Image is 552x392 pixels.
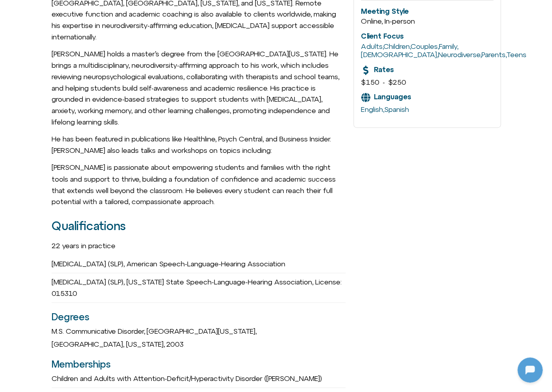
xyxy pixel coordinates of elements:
span: [GEOGRAPHIC_DATA], [US_STATE], [52,340,165,348]
span: Meeting Style [361,7,408,15]
h3: Memberships [52,356,346,371]
p: [PERSON_NAME] is passionate about empowering students and families with the right tools and suppo... [52,162,346,207]
a: Couples [410,42,437,50]
span: Rates [374,65,393,74]
span: $150 [361,78,379,86]
a: Adults [361,42,382,50]
a: Children [383,42,409,50]
a: English [361,105,383,113]
span: M.S. Communicative Disorder, [52,327,145,335]
a: Parents [481,50,505,59]
div: [MEDICAL_DATA] (SLP), American Speech-Language-Hearing Association [52,255,346,273]
a: Teens [506,50,526,59]
p: [PERSON_NAME] holds a master’s degree from the [GEOGRAPHIC_DATA][US_STATE]. He brings a multidisc... [52,48,346,128]
span: Client Focus [361,32,403,40]
a: Spanish [384,105,409,113]
span: , , , , , , , [361,42,526,59]
h3: Degrees [52,309,346,324]
span: , [361,105,409,113]
p: He has been featured in publications like Healthline, Psych Central, and Business Insider. [PERSO... [52,134,346,156]
div: [MEDICAL_DATA] (SLP), [US_STATE] State Speech-Language-Hearing Association, License: 015310 [52,273,346,303]
a: [DEMOGRAPHIC_DATA] [361,50,437,59]
span: $250 [388,78,406,86]
span: [GEOGRAPHIC_DATA][US_STATE], [147,327,256,335]
span: Languages [374,93,411,101]
span: - [382,78,385,86]
span: 22 years in practice [52,241,115,249]
h2: Qualifications [52,219,346,232]
span: 2003 [166,340,184,348]
span: Online, In-person [361,17,414,25]
a: Family [439,42,457,50]
iframe: Botpress [517,357,543,383]
a: Neurodiverse [438,50,480,59]
span: Children and Adults with Attention-Deficit/Hyperactivity Disorder ([PERSON_NAME]) [52,374,322,382]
